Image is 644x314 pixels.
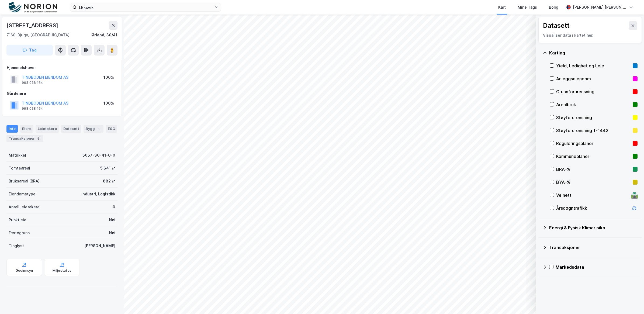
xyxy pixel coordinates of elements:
[556,127,631,134] div: Støyforurensning T-1442
[549,244,638,251] div: Transaksjoner
[106,125,117,133] div: ESG
[556,88,631,95] div: Grunnforurensning
[617,288,644,314] iframe: Chat Widget
[549,4,558,11] div: Bolig
[22,106,43,111] div: 993 038 164
[103,100,114,106] div: 100%
[9,165,30,171] div: Tomteareal
[9,178,40,184] div: Bruksareal (BRA)
[84,125,103,133] div: Bygg
[549,225,638,231] div: Energi & Fysisk Klimarisiko
[77,3,214,11] input: Søk på adresse, matrikkel, gårdeiere, leietakere eller personer
[573,4,627,11] div: [PERSON_NAME] [PERSON_NAME]
[556,179,631,185] div: BYA–%
[53,268,71,273] div: Miljøstatus
[556,153,631,160] div: Kommuneplaner
[631,192,638,199] div: 🛣️
[6,45,53,56] button: Tag
[109,217,115,223] div: Nei
[6,21,59,30] div: [STREET_ADDRESS]
[556,75,631,82] div: Anleggseiendom
[498,4,506,11] div: Kart
[84,243,115,249] div: [PERSON_NAME]
[556,264,638,270] div: Markedsdata
[556,192,629,198] div: Veinett
[22,81,43,85] div: 993 038 164
[36,136,41,141] div: 6
[556,166,631,172] div: BRA–%
[556,101,631,108] div: Arealbruk
[617,288,644,314] div: Kontrollprogram for chat
[7,64,117,71] div: Hjemmelshaver
[6,125,18,133] div: Info
[113,204,115,210] div: 0
[6,135,43,142] div: Transaksjoner
[549,50,638,56] div: Kartlag
[9,204,40,210] div: Antall leietakere
[556,63,631,69] div: Yield, Ledighet og Leie
[543,32,637,39] div: Visualiser data i kartet her.
[9,2,57,13] img: norion-logo.80e7a08dc31c2e691866.png
[96,126,101,132] div: 1
[91,32,117,38] div: Ørland, 30/41
[9,217,26,223] div: Punktleie
[103,74,114,81] div: 100%
[109,230,115,236] div: Nei
[61,125,81,133] div: Datasett
[82,152,115,158] div: 5057-30-41-0-0
[7,90,117,97] div: Gårdeiere
[6,32,70,38] div: 7160, Bjugn, [GEOGRAPHIC_DATA]
[36,125,59,133] div: Leietakere
[100,165,115,171] div: 5 641 ㎡
[9,243,24,249] div: Tinglyst
[9,152,26,158] div: Matrikkel
[103,178,115,184] div: 882 ㎡
[20,125,33,133] div: Eiere
[543,21,570,30] div: Datasett
[556,140,631,147] div: Reguleringsplaner
[81,191,115,197] div: Industri, Logistikk
[556,114,631,121] div: Støyforurensning
[16,268,33,273] div: Geoinnsyn
[556,205,629,211] div: Årsdøgntrafikk
[9,191,36,197] div: Eiendomstype
[9,230,30,236] div: Festegrunn
[518,4,537,11] div: Mine Tags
